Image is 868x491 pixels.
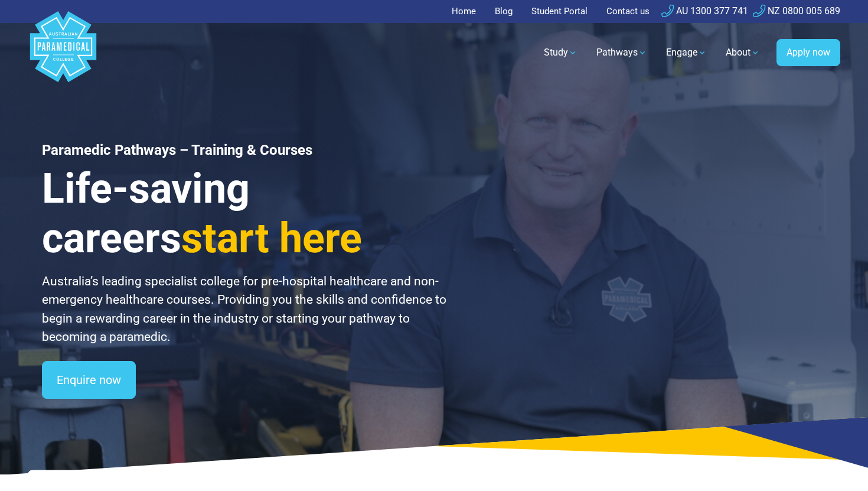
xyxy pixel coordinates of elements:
[659,36,714,69] a: Engage
[42,142,448,159] h1: Paramedic Pathways – Training & Courses
[42,164,448,263] h3: Life-saving careers
[42,272,448,347] p: Australia’s leading specialist college for pre-hospital healthcare and non-emergency healthcare c...
[719,36,767,69] a: About
[42,361,136,399] a: Enquire now
[181,214,362,262] span: start here
[661,5,748,17] a: AU 1300 377 741
[753,5,840,17] a: NZ 0800 005 689
[776,39,840,66] a: Apply now
[589,36,654,69] a: Pathways
[537,36,585,69] a: Study
[28,23,99,83] a: Australian Paramedical College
